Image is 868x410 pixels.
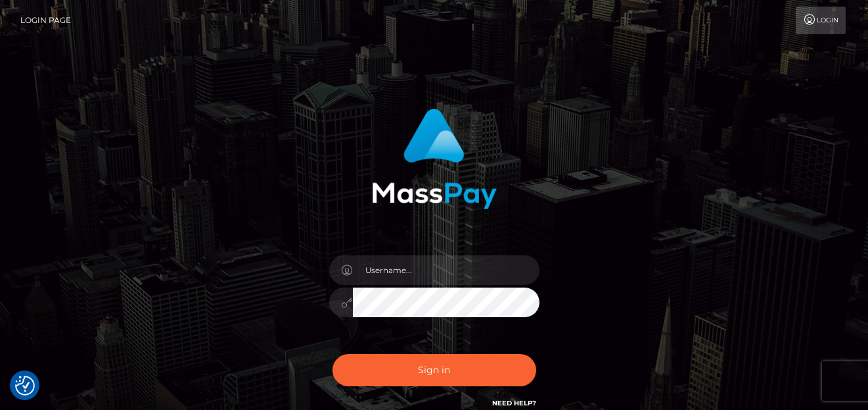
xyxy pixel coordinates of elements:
[796,7,846,34] a: Login
[492,399,536,407] a: Need Help?
[15,376,35,396] button: Consent Preferences
[353,255,539,285] input: Username...
[332,354,536,386] button: Sign in
[15,376,35,396] img: Revisit consent button
[20,7,71,34] a: Login Page
[372,109,497,209] img: MassPay Login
